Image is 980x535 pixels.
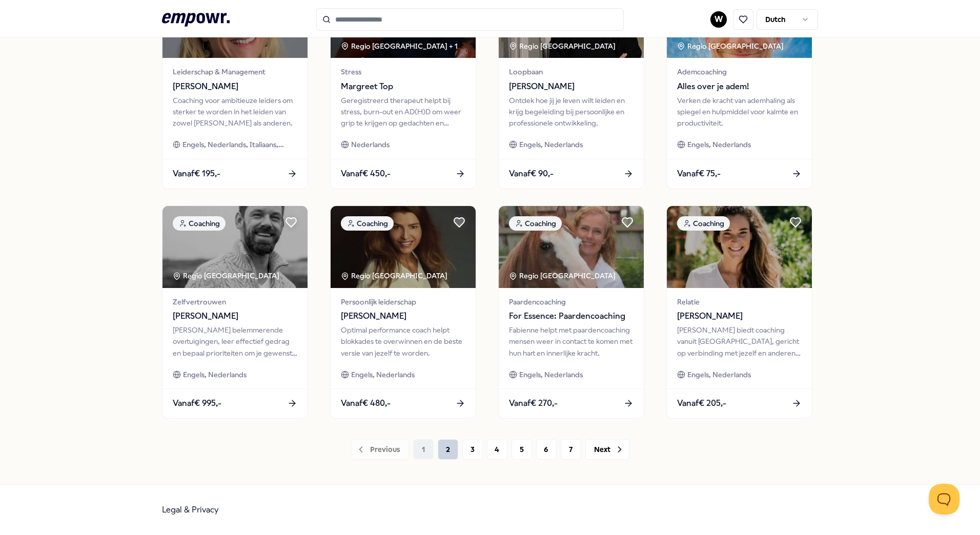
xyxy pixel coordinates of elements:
[536,439,557,460] button: 6
[509,270,617,281] div: Regio [GEOGRAPHIC_DATA]
[316,8,624,31] input: Search for products, categories or subcategories
[519,369,583,380] span: Engels, Nederlands
[183,369,247,380] span: Engels, Nederlands
[351,139,390,150] span: Nederlands
[710,11,727,28] button: W
[509,310,634,323] span: For Essence: Paardencoaching
[173,80,297,93] span: [PERSON_NAME]
[351,369,415,380] span: Engels, Nederlands
[173,397,221,410] span: Vanaf € 995,-
[438,439,458,460] button: 2
[341,310,465,323] span: [PERSON_NAME]
[331,206,476,288] img: package image
[341,167,391,180] span: Vanaf € 450,-
[341,80,465,93] span: Margreet Top
[561,439,581,460] button: 7
[509,216,562,231] div: Coaching
[162,505,219,515] a: Legal & Privacy
[341,296,465,307] span: Persoonlijk leiderschap
[677,324,802,359] div: [PERSON_NAME] biedt coaching vanuit [GEOGRAPHIC_DATA], gericht op verbinding met jezelf en andere...
[162,205,308,419] a: package imageCoachingRegio [GEOGRAPHIC_DATA] Zelfvertrouwen[PERSON_NAME][PERSON_NAME] belemmerend...
[677,296,802,307] span: Relatie
[341,397,391,410] span: Vanaf € 480,-
[509,397,558,410] span: Vanaf € 270,-
[687,369,751,380] span: Engels, Nederlands
[677,66,802,77] span: Ademcoaching
[687,139,751,150] span: Engels, Nederlands
[677,216,730,231] div: Coaching
[509,66,634,77] span: Loopbaan
[341,270,449,281] div: Regio [GEOGRAPHIC_DATA]
[173,270,281,281] div: Regio [GEOGRAPHIC_DATA]
[677,40,785,52] div: Regio [GEOGRAPHIC_DATA]
[173,167,220,180] span: Vanaf € 195,-
[667,206,812,288] img: package image
[498,205,644,419] a: package imageCoachingRegio [GEOGRAPHIC_DATA] PaardencoachingFor Essence: PaardencoachingFabienne ...
[173,324,297,359] div: [PERSON_NAME] belemmerende overtuigingen, leer effectief gedrag en bepaal prioriteiten om je gewe...
[677,95,802,129] div: Verken de kracht van ademhaling als spiegel en hulpmiddel voor kalmte en productiviteit.
[173,310,297,323] span: [PERSON_NAME]
[509,80,634,93] span: [PERSON_NAME]
[509,40,617,52] div: Regio [GEOGRAPHIC_DATA]
[509,324,634,359] div: Fabienne helpt met paardencoaching mensen weer in contact te komen met hun hart en innerlijke kra...
[173,296,297,307] span: Zelfvertrouwen
[173,216,226,231] div: Coaching
[929,484,959,515] iframe: Help Scout Beacon - Open
[341,66,465,77] span: Stress
[585,439,629,460] button: Next
[512,439,532,460] button: 5
[509,167,554,180] span: Vanaf € 90,-
[162,206,308,288] img: package image
[509,95,634,129] div: Ontdek hoe jij je leven wilt leiden en krijg begeleiding bij persoonlijke en professionele ontwik...
[462,439,483,460] button: 3
[487,439,507,460] button: 4
[677,80,802,93] span: Alles over je adem!
[182,139,297,150] span: Engels, Nederlands, Italiaans, Zweeds
[519,139,583,150] span: Engels, Nederlands
[173,66,297,77] span: Leiderschap & Management
[677,310,802,323] span: [PERSON_NAME]
[666,205,812,419] a: package imageCoachingRelatie[PERSON_NAME][PERSON_NAME] biedt coaching vanuit [GEOGRAPHIC_DATA], g...
[173,95,297,129] div: Coaching voor ambitieuze leiders om sterker te worden in het leiden van zowel [PERSON_NAME] als a...
[341,95,465,129] div: Geregistreerd therapeut helpt bij stress, burn-out en AD(H)D om weer grip te krijgen op gedachten...
[677,397,726,410] span: Vanaf € 205,-
[330,205,476,419] a: package imageCoachingRegio [GEOGRAPHIC_DATA] Persoonlijk leiderschap[PERSON_NAME]Optimal performa...
[341,324,465,359] div: Optimal performance coach helpt blokkades te overwinnen en de beste versie van jezelf te worden.
[677,167,721,180] span: Vanaf € 75,-
[509,296,634,307] span: Paardencoaching
[499,206,644,288] img: package image
[341,40,458,52] div: Regio [GEOGRAPHIC_DATA] + 1
[341,216,394,231] div: Coaching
